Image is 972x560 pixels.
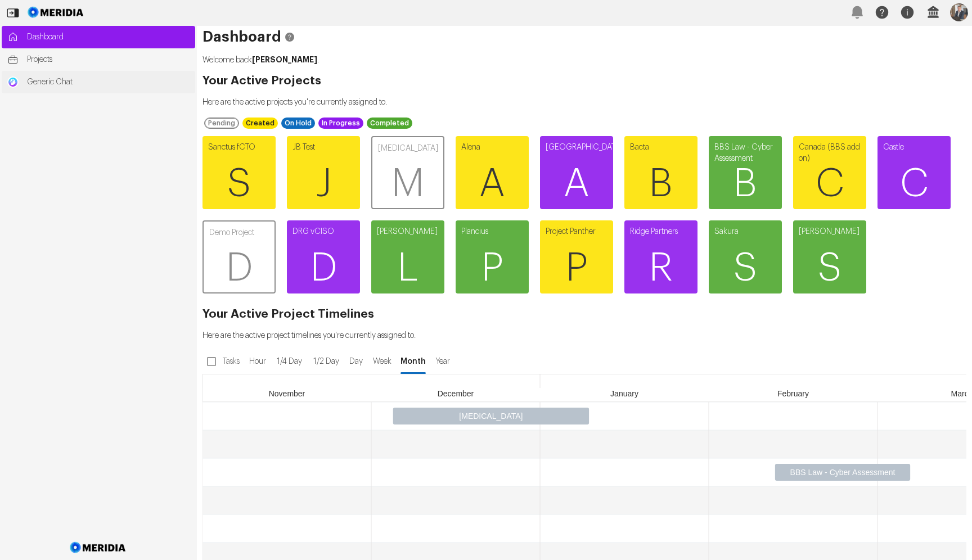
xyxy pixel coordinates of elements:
[27,76,190,88] span: Generic Chat
[709,220,782,293] a: SakuraS
[624,234,697,302] span: R
[540,234,613,302] span: P
[793,136,866,209] a: Canada (BBS add on)C
[202,31,966,43] h1: Dashboard
[456,136,529,209] a: AlenaA
[540,150,613,218] span: A
[202,309,966,320] h2: Your Active Project Timelines
[318,118,363,129] div: In Progress
[204,118,239,129] div: Pending
[347,356,364,367] span: Day
[7,76,19,88] img: Generic Chat
[202,220,276,293] a: Demo ProjectD
[709,234,782,302] span: S
[456,150,529,218] span: A
[877,136,951,209] a: CastleC
[310,356,341,367] span: 1/2 Day
[247,356,268,367] span: Hour
[287,234,360,302] span: D
[2,48,195,71] a: Projects
[793,150,866,218] span: C
[202,97,966,108] p: Here are the active projects you're currently assigned to.
[202,54,966,66] p: Welcome back .
[371,136,444,209] a: [MEDICAL_DATA]M
[372,150,443,218] span: M
[456,220,529,293] a: PlanciusP
[793,220,866,293] a: [PERSON_NAME]S
[433,356,453,367] span: Year
[204,234,274,302] span: D
[371,220,444,293] a: [PERSON_NAME]L
[242,118,278,129] div: Created
[709,150,782,218] span: B
[202,330,966,341] p: Here are the active project timelines you're currently assigned to.
[709,136,782,209] a: BBS Law - Cyber AssessmentB
[2,71,195,93] a: Generic ChatGeneric Chat
[287,220,360,293] a: DRG vCISOD
[252,56,317,64] strong: [PERSON_NAME]
[540,220,613,293] a: Project PantherP
[281,118,315,129] div: On Hold
[370,356,394,367] span: Week
[456,234,529,302] span: P
[287,150,360,218] span: J
[202,75,966,87] h2: Your Active Projects
[2,26,195,48] a: Dashboard
[950,3,968,21] img: Profile Icon
[220,351,244,372] label: Tasks
[202,150,276,218] span: S
[27,31,190,43] span: Dashboard
[202,136,276,209] a: Sanctus fCTOS
[624,220,697,293] a: Ridge PartnersR
[540,136,613,209] a: [GEOGRAPHIC_DATA]A
[274,356,305,367] span: 1/4 Day
[27,54,190,65] span: Projects
[793,234,866,302] span: S
[624,150,697,218] span: B
[877,150,951,218] span: C
[367,118,412,129] div: Completed
[287,136,360,209] a: JB TestJ
[624,136,697,209] a: BactaB
[399,356,427,367] span: Month
[371,234,444,302] span: L
[68,535,128,560] img: Meridia Logo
